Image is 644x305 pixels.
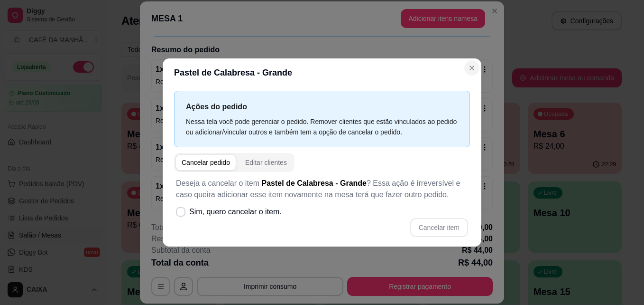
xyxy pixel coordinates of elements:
p: Ações do pedido [186,101,458,113]
div: Editar clientes [245,158,287,167]
div: Nessa tela você pode gerenciar o pedido. Remover clientes que estão vinculados ao pedido ou adici... [186,116,458,137]
div: Cancelar pedido [182,158,230,167]
p: Deseja a cancelar o item ? Essa ação é irreversível e caso queira adicionar esse item novamente n... [176,178,468,200]
button: Close [464,60,479,76]
header: Pastel de Calabresa - Grande [163,58,481,87]
span: Pastel de Calabresa - Grande [262,179,367,187]
span: Sim, quero cancelar o item. [189,206,282,218]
